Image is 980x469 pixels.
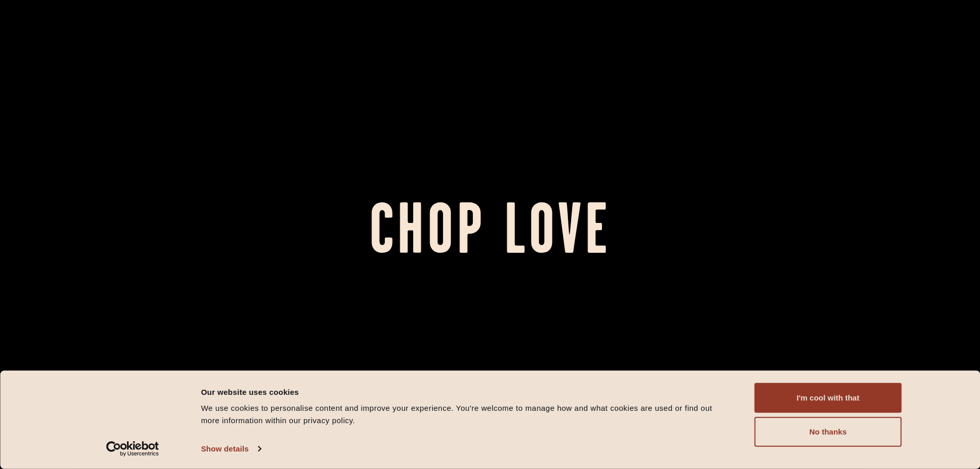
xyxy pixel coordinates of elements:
[201,441,261,457] a: Show details
[87,441,177,457] a: Usercentrics Cookiebot - opens in a new window
[755,383,902,413] button: I'm cool with that
[755,417,902,447] button: No thanks
[201,402,732,427] div: We use cookies to personalise content and improve your experience. You're welcome to manage how a...
[201,386,732,398] div: Our website uses cookies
